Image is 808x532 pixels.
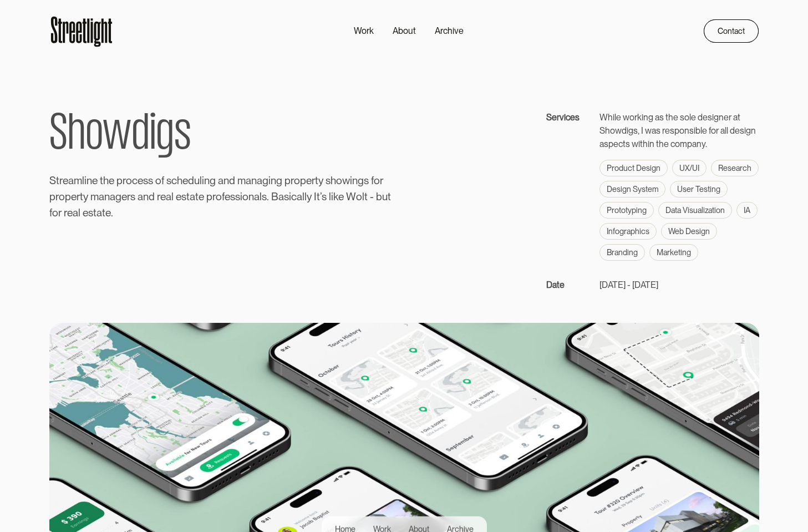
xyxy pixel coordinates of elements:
span: w [103,111,131,160]
span: a [68,173,74,189]
span: s [88,205,93,221]
span: B [271,189,278,205]
span: f [371,173,374,189]
div: Work [354,24,374,38]
span: s [262,189,267,205]
span: d [188,173,194,189]
span: r [291,173,294,189]
span: m [90,189,99,205]
span: p [49,189,55,205]
span: e [182,173,188,189]
span: o [216,189,222,205]
span: t [80,189,83,205]
div: Marketing [649,244,698,261]
span: a [254,189,260,205]
span: n [248,189,254,205]
span: e [176,189,181,205]
span: g [115,189,121,205]
span: n [104,189,110,205]
span: l [362,189,364,205]
span: o [336,173,342,189]
span: t [186,189,190,205]
span: e [105,205,111,221]
span: e [306,173,312,189]
span: l [82,173,84,189]
span: s [322,189,327,205]
span: S [49,173,56,189]
span: n [223,173,229,189]
span: t [317,189,320,205]
span: t [93,205,96,221]
span: - [370,189,374,205]
span: h [331,173,336,189]
span: l [302,189,304,205]
span: g [358,173,364,189]
span: n [143,189,149,205]
span: d [131,111,149,160]
div: User Testing [670,181,728,197]
div: Product Design [599,160,668,176]
span: g [276,173,282,189]
span: a [73,205,78,221]
span: f [49,205,52,221]
span: k [333,189,338,205]
span: s [364,173,369,189]
a: Archive [425,22,473,40]
span: p [300,173,306,189]
span: o [85,111,103,160]
span: t [388,189,391,205]
span: a [278,189,284,205]
span: i [268,173,271,189]
span: s [284,189,289,205]
span: e [160,189,166,205]
span: r [58,205,62,221]
span: a [110,189,115,205]
span: n [352,173,358,189]
div: Branding [599,244,645,261]
span: . [111,205,113,221]
span: b [376,189,382,205]
a: About [383,22,425,40]
span: i [350,173,352,189]
span: p [206,189,212,205]
div: Infographics [599,223,657,240]
span: e [63,173,68,189]
span: s [181,189,186,205]
span: r [127,189,130,205]
span: n [87,173,92,189]
span: r [59,173,63,189]
span: e [199,189,204,205]
span: o [59,189,65,205]
span: a [190,189,195,205]
div: Archive [435,24,464,38]
span: t [195,189,199,205]
span: y [83,189,88,205]
div: UX/UI [672,160,707,176]
span: e [83,205,88,221]
span: a [257,173,262,189]
span: r [380,173,383,189]
span: t [102,205,105,221]
span: i [202,173,204,189]
span: l [304,189,307,205]
span: d [149,189,155,205]
span: s [166,173,171,189]
div: About [393,24,416,38]
span: i [240,189,242,205]
span: a [138,189,143,205]
span: c [291,189,297,205]
span: f [161,173,164,189]
span: ’ [320,189,322,205]
strong: Date [546,280,565,290]
span: o [155,173,161,189]
span: c [171,173,177,189]
div: Design System [599,181,665,197]
p: [DATE] - [DATE] [599,278,658,292]
span: h [103,173,109,189]
span: S [49,111,67,160]
a: Work [344,22,383,40]
div: Research [711,160,759,176]
span: l [260,189,262,205]
span: p [116,173,123,189]
div: Web Design [661,223,717,240]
